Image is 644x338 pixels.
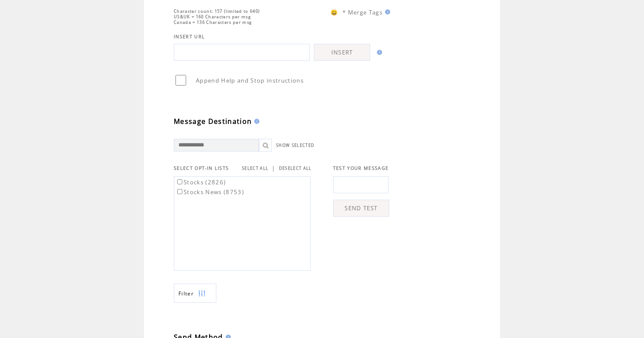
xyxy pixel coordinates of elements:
img: help.gif [374,50,382,55]
span: Append Help and Stop instructions [196,77,304,84]
a: INSERT [314,44,370,61]
a: SELECT ALL [242,166,268,171]
img: filters.png [198,284,206,303]
span: | [272,164,275,172]
img: help.gif [252,119,259,124]
span: * Merge Tags [342,9,382,16]
span: Show filters [178,290,194,297]
label: Stocks News (8753) [175,188,244,196]
a: SEND TEST [333,200,389,217]
input: Stocks News (8753) [177,189,182,194]
a: DESELECT ALL [279,166,312,171]
span: INSERT URL [174,34,205,40]
span: Message Destination [174,117,252,126]
span: US&UK = 160 Characters per msg [174,14,251,20]
span: 😀 [331,9,338,16]
span: Canada = 136 Characters per msg [174,20,252,25]
img: help.gif [382,9,390,14]
a: Filter [174,284,216,303]
span: TEST YOUR MESSAGE [333,165,389,171]
span: SELECT OPT-IN LISTS [174,165,229,171]
span: Character count: 157 (limited to 640) [174,9,260,14]
a: SHOW SELECTED [276,143,314,148]
input: Stocks (2826) [177,179,182,184]
label: Stocks (2826) [175,178,226,186]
